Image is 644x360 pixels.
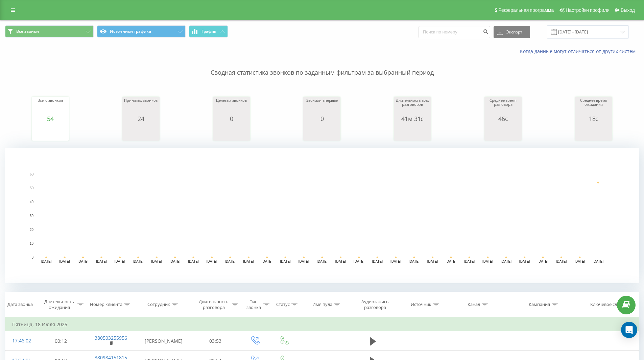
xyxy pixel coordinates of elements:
div: Кампания [529,302,550,308]
div: Принятых звонков [124,98,158,115]
text: [DATE] [317,260,328,263]
div: Open Intercom Messenger [621,322,637,338]
div: Номер клиента [90,302,122,308]
svg: A chart. [396,122,429,142]
text: [DATE] [262,260,272,263]
text: [DATE] [372,260,383,263]
text: [DATE] [299,260,309,263]
div: 41м 31с [396,115,429,122]
text: [DATE] [59,260,70,263]
text: 60 [30,172,34,176]
text: [DATE] [556,260,567,263]
svg: A chart. [577,122,611,142]
text: [DATE] [427,260,438,263]
svg: A chart. [124,122,158,142]
text: [DATE] [170,260,181,263]
button: График [189,25,228,38]
td: Пятница, 18 Июля 2025 [5,318,639,331]
text: 10 [30,242,34,245]
button: Экспорт [494,26,530,38]
text: [DATE] [225,260,236,263]
text: [DATE] [78,260,89,263]
div: Звонили впервые [305,98,339,115]
td: [PERSON_NAME] [136,331,191,351]
text: [DATE] [446,260,456,263]
text: [DATE] [151,260,162,263]
div: Целевых звонков [215,98,248,115]
div: Статус [276,302,290,308]
text: [DATE] [335,260,346,263]
div: Тип звонка [246,299,262,310]
span: Реферальная программа [498,7,554,13]
text: [DATE] [464,260,475,263]
div: Аудиозапись разговора [355,299,395,310]
text: [DATE] [482,260,493,263]
text: [DATE] [519,260,530,263]
span: Настройки профиля [566,7,610,13]
svg: A chart. [486,122,520,142]
input: Поиск по номеру [419,26,490,38]
div: Ключевое слово [590,302,625,308]
td: 03:53 [191,331,240,351]
div: 0 [215,115,248,122]
div: Источник [411,302,431,308]
text: [DATE] [538,260,548,263]
div: 18с [577,115,611,122]
div: 0 [305,115,339,122]
div: 46с [486,115,520,122]
a: Когда данные могут отличаться от других систем [520,48,639,54]
text: 30 [30,214,34,218]
div: Среднее время разговора [486,98,520,115]
svg: A chart. [215,122,248,142]
text: 40 [30,200,34,204]
text: [DATE] [115,260,125,263]
div: Длительность всех разговоров [396,98,429,115]
td: 00:12 [37,331,86,351]
a: 380503255956 [95,335,127,341]
text: [DATE] [593,260,604,263]
svg: A chart. [5,148,639,283]
span: Выход [621,7,635,13]
text: [DATE] [96,260,107,263]
text: 50 [30,186,34,190]
p: Сводная статистика звонков по заданным фильтрам за выбранный период [5,55,639,77]
text: [DATE] [354,260,364,263]
svg: A chart. [305,122,339,142]
text: [DATE] [409,260,420,263]
div: Дата звонка [7,302,33,308]
div: Имя пула [312,302,332,308]
div: 17:46:02 [12,334,30,347]
text: 0 [31,256,33,259]
text: [DATE] [280,260,291,263]
span: Все звонки [16,29,39,34]
div: Канал [468,302,480,308]
text: [DATE] [188,260,199,263]
div: Всего звонков [33,98,67,115]
text: [DATE] [133,260,144,263]
button: Источники трафика [97,25,186,38]
text: [DATE] [41,260,52,263]
text: [DATE] [207,260,217,263]
span: График [201,29,216,34]
div: Сотрудник [147,302,170,308]
button: Все звонки [5,25,94,38]
text: [DATE] [243,260,254,263]
text: [DATE] [390,260,401,263]
text: [DATE] [501,260,511,263]
text: [DATE] [574,260,585,263]
div: 24 [124,115,158,122]
div: Длительность разговора [197,299,231,310]
div: Среднее время ожидания [577,98,611,115]
svg: A chart. [33,122,67,142]
div: Длительность ожидания [43,299,76,310]
div: 54 [33,115,67,122]
text: 20 [30,228,34,232]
